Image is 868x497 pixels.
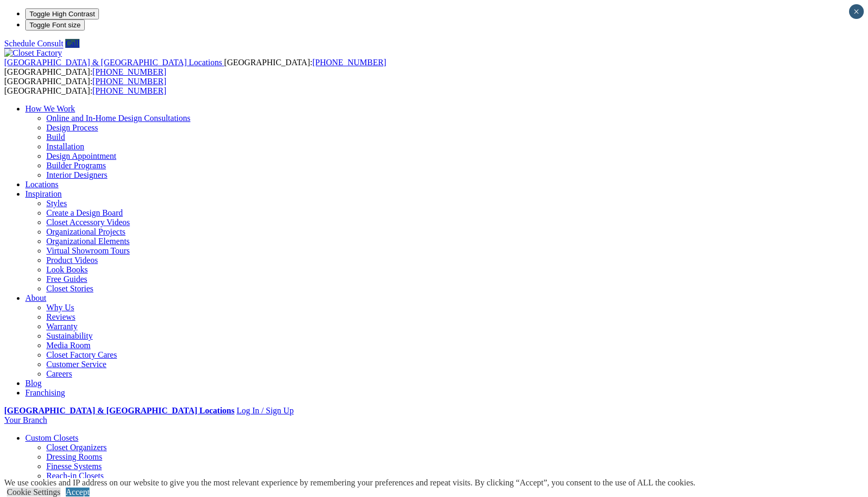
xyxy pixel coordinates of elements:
button: Toggle High Contrast [25,8,99,19]
a: Look Books [46,265,88,274]
span: [GEOGRAPHIC_DATA]: [GEOGRAPHIC_DATA]: [4,77,166,95]
a: [GEOGRAPHIC_DATA] & [GEOGRAPHIC_DATA] Locations [4,406,234,415]
a: Virtual Showroom Tours [46,246,130,255]
a: Custom Closets [25,433,78,442]
a: Your Branch [4,415,47,424]
a: Organizational Projects [46,227,125,236]
a: Media Room [46,341,91,350]
a: Cookie Settings [7,488,61,496]
a: Styles [46,199,67,208]
a: Closet Organizers [46,443,107,452]
a: About [25,293,46,302]
a: Builder Programs [46,161,106,170]
a: Product Videos [46,256,98,265]
button: Close [849,4,864,19]
a: Careers [46,369,72,378]
span: Toggle Font size [29,21,81,29]
a: Accept [66,488,89,496]
a: Call [65,39,79,48]
a: [GEOGRAPHIC_DATA] & [GEOGRAPHIC_DATA] Locations [4,58,224,67]
a: Sustainability [46,331,93,340]
a: Schedule Consult [4,39,63,48]
a: Closet Factory Cares [46,350,117,359]
a: Customer Service [46,360,106,369]
a: Create a Design Board [46,208,123,217]
a: Build [46,133,65,141]
a: Online and In-Home Design Consultations [46,114,191,123]
a: How We Work [25,104,75,113]
a: Free Guides [46,275,87,283]
a: Warranty [46,322,77,331]
a: Reviews [46,312,75,321]
a: Closet Stories [46,284,93,293]
a: Design Process [46,123,98,132]
a: Installation [46,142,84,151]
a: Organizational Elements [46,237,129,246]
a: [PHONE_NUMBER] [312,58,386,67]
a: Interior Designers [46,170,107,179]
button: Toggle Font size [25,19,85,31]
img: Closet Factory [4,48,62,58]
span: Toggle High Contrast [29,10,95,18]
a: Finesse Systems [46,462,102,471]
span: [GEOGRAPHIC_DATA]: [GEOGRAPHIC_DATA]: [4,58,386,76]
a: Why Us [46,303,74,312]
a: Franchising [25,388,65,397]
a: Reach-in Closets [46,471,104,480]
a: Inspiration [25,189,62,198]
span: [GEOGRAPHIC_DATA] & [GEOGRAPHIC_DATA] Locations [4,58,222,67]
a: Locations [25,180,58,189]
div: We use cookies and IP address on our website to give you the most relevant experience by remember... [4,478,695,488]
a: Closet Accessory Videos [46,218,130,227]
a: [PHONE_NUMBER] [93,77,166,86]
a: Design Appointment [46,151,116,160]
a: Log In / Sign Up [236,406,293,415]
a: [PHONE_NUMBER] [93,67,166,76]
a: Dressing Rooms [46,452,102,461]
a: [PHONE_NUMBER] [93,86,166,95]
a: Blog [25,379,42,388]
